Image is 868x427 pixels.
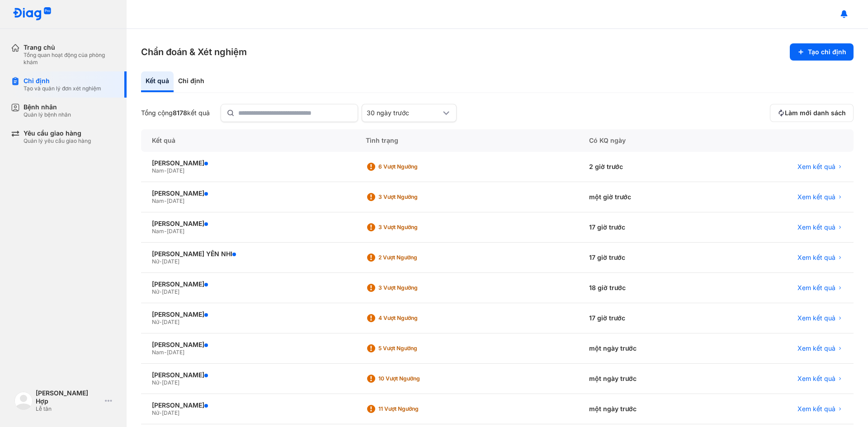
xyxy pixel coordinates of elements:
button: Tạo chỉ định [790,43,854,61]
span: - [159,319,162,325]
span: Xem kết quả [797,344,835,352]
div: Kết quả [141,129,355,152]
span: Nam [152,167,164,174]
div: Tổng cộng kết quả [141,109,210,117]
div: 18 giờ trước [578,273,718,303]
div: [PERSON_NAME] [152,401,344,409]
div: Chỉ định [24,77,101,85]
span: - [164,197,167,204]
div: 3 Vượt ngưỡng [378,224,451,231]
span: Xem kết quả [797,375,835,383]
span: - [159,288,162,295]
div: Có KQ ngày [578,129,718,152]
div: [PERSON_NAME] YẾN NHI [152,250,344,258]
span: [DATE] [162,319,179,325]
div: [PERSON_NAME] [152,310,344,319]
div: 17 giờ trước [578,243,718,273]
div: 10 Vượt ngưỡng [378,375,451,382]
div: Bệnh nhân [24,103,71,111]
div: Trang chủ [24,43,116,52]
span: - [159,258,162,265]
span: - [159,379,162,386]
div: Quản lý yêu cầu giao hàng [24,137,91,145]
div: một giờ trước [578,182,718,212]
div: 3 Vượt ngưỡng [378,284,451,291]
span: Xem kết quả [797,405,835,413]
div: 4 Vượt ngưỡng [378,314,451,322]
div: [PERSON_NAME] [152,220,344,228]
span: - [164,228,167,235]
div: [PERSON_NAME] Hợp [36,389,101,405]
span: 8178 [173,109,187,117]
div: Kết quả [141,71,174,92]
span: [DATE] [167,349,184,356]
span: Xem kết quả [797,223,835,231]
div: một ngày trước [578,333,718,364]
div: Yêu cầu giao hàng [24,129,91,137]
span: [DATE] [162,409,179,416]
span: Xem kết quả [797,193,835,201]
span: Nữ [152,288,159,295]
span: [DATE] [167,197,184,204]
div: [PERSON_NAME] [152,189,344,197]
div: Lễ tân [36,405,101,413]
div: 3 Vượt ngưỡng [378,193,451,201]
div: một ngày trước [578,394,718,424]
div: [PERSON_NAME] [152,341,344,349]
img: logo [13,7,52,21]
div: một ngày trước [578,364,718,394]
span: - [159,409,162,416]
div: 17 giờ trước [578,212,718,243]
span: Nữ [152,258,159,265]
span: Xem kết quả [797,284,835,292]
span: Làm mới danh sách [785,109,846,117]
span: - [164,349,167,356]
div: 11 Vượt ngưỡng [378,405,451,413]
div: [PERSON_NAME] [152,371,344,379]
div: 30 ngày trước [367,109,441,117]
span: Nữ [152,379,159,386]
div: Tổng quan hoạt động của phòng khám [24,52,116,66]
span: Nam [152,228,164,235]
div: 2 Vượt ngưỡng [378,254,451,261]
span: [DATE] [162,379,179,386]
span: Xem kết quả [797,253,835,262]
div: Tạo và quản lý đơn xét nghiệm [24,85,101,92]
span: Nữ [152,319,159,325]
div: [PERSON_NAME] [152,159,344,167]
span: Nam [152,197,164,204]
span: Nam [152,349,164,356]
img: logo [14,392,33,410]
div: Tình trạng [355,129,578,152]
span: Xem kết quả [797,314,835,322]
span: [DATE] [167,167,184,174]
div: Quản lý bệnh nhân [24,111,71,118]
span: Nữ [152,409,159,416]
span: Xem kết quả [797,163,835,171]
span: [DATE] [167,228,184,235]
button: Làm mới danh sách [770,104,854,122]
div: [PERSON_NAME] [152,280,344,288]
span: [DATE] [162,258,179,265]
span: - [164,167,167,174]
span: [DATE] [162,288,179,295]
div: 6 Vượt ngưỡng [378,163,451,170]
h3: Chẩn đoán & Xét nghiệm [141,46,247,58]
div: 17 giờ trước [578,303,718,333]
div: Chỉ định [174,71,209,92]
div: 5 Vượt ngưỡng [378,345,451,352]
div: 2 giờ trước [578,152,718,182]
